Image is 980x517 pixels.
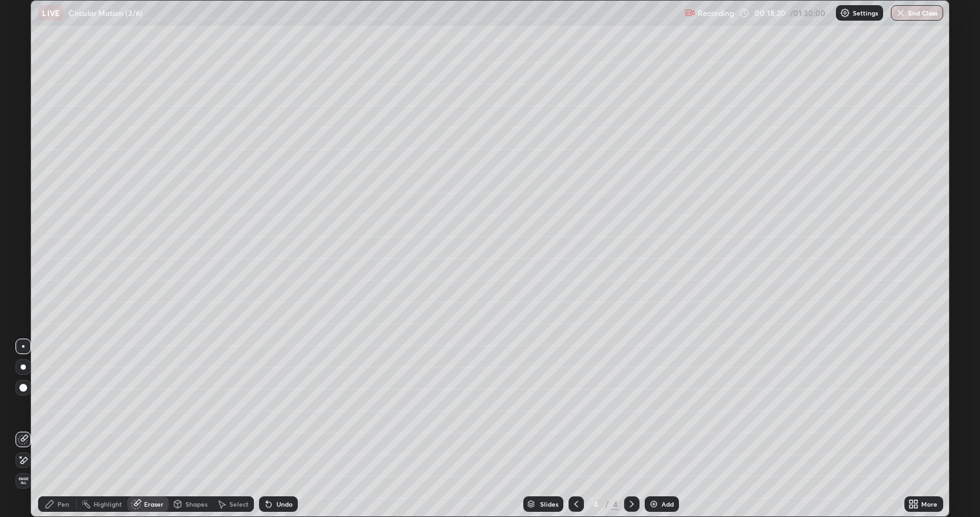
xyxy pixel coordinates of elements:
[540,501,558,507] div: Slides
[895,8,906,18] img: end-class-cross
[611,498,619,510] div: 4
[94,501,122,507] div: Highlight
[16,477,30,485] span: Erase all
[649,499,659,509] img: add-slide-button
[921,501,937,507] div: More
[685,8,695,18] img: recording.375f2c34.svg
[144,501,163,507] div: Eraser
[605,500,609,508] div: /
[662,501,674,507] div: Add
[185,501,207,507] div: Shapes
[853,10,878,16] p: Settings
[840,8,850,18] img: class-settings-icons
[57,501,69,507] div: Pen
[68,8,143,18] p: Circular Motion (3/6)
[891,5,943,21] button: End Class
[589,500,602,508] div: 4
[698,8,734,18] p: Recording
[276,501,293,507] div: Undo
[42,8,59,18] p: LIVE
[229,501,249,507] div: Select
